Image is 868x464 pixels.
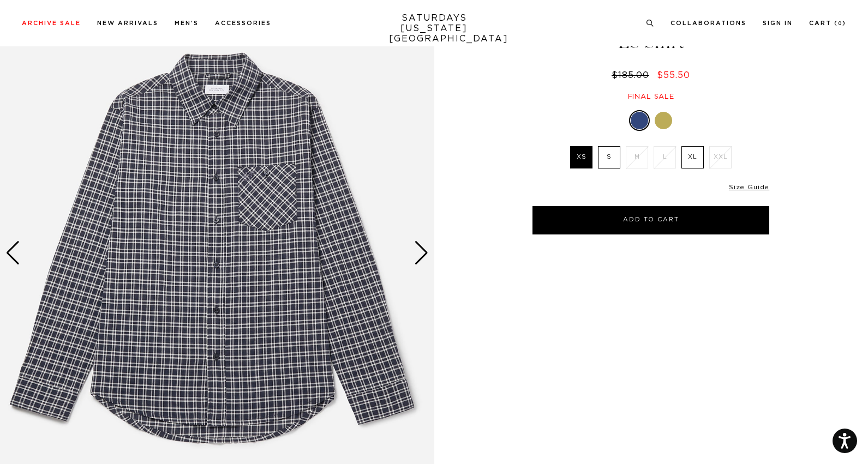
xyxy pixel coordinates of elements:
div: Final sale [531,92,771,101]
h1: [PERSON_NAME] Check LS Shirt [531,15,771,51]
label: S [598,146,620,168]
a: Collaborations [671,20,746,26]
a: Men's [175,20,199,26]
a: Accessories [215,20,271,26]
span: $55.50 [657,71,690,80]
del: $185.00 [612,71,654,80]
a: Cart (0) [809,20,846,26]
a: Sign In [763,20,793,26]
button: Add to Cart [532,206,769,234]
a: SATURDAYS[US_STATE][GEOGRAPHIC_DATA] [389,13,479,44]
label: XL [681,146,704,168]
label: XS [570,146,592,168]
small: 0 [838,21,842,26]
a: New Arrivals [97,20,158,26]
a: Size Guide [729,184,769,190]
a: Archive Sale [22,20,81,26]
